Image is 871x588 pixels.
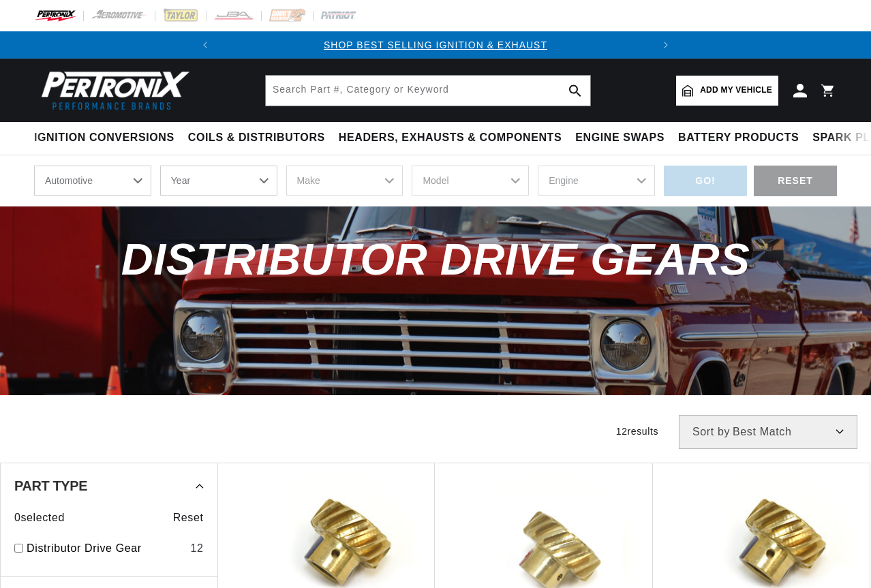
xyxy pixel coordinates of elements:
div: RESET [754,166,837,196]
summary: Ignition Conversions [34,122,181,154]
span: Distributor Drive Gears [121,234,750,284]
span: Ignition Conversions [34,131,174,145]
span: Battery Products [678,131,799,145]
span: 12 results [616,426,658,437]
select: Engine [538,166,655,196]
a: Distributor Drive Gear [27,540,185,557]
summary: Headers, Exhausts & Components [332,122,568,154]
span: Sort by [692,427,730,437]
button: search button [560,76,590,106]
select: Ride Type [34,166,151,196]
a: Add my vehicle [676,76,778,106]
button: Translation missing: en.sections.announcements.next_announcement [652,31,679,59]
button: Translation missing: en.sections.announcements.previous_announcement [192,31,219,59]
span: Headers, Exhausts & Components [339,131,562,145]
select: Make [286,166,403,196]
span: 0 selected [14,509,65,527]
summary: Engine Swaps [568,122,671,154]
select: Model [412,166,529,196]
summary: Coils & Distributors [181,122,332,154]
div: 1 of 2 [219,37,652,52]
span: Coils & Distributors [188,131,325,145]
span: Part Type [14,479,87,493]
div: 12 [190,540,203,557]
span: Add my vehicle [700,84,772,97]
img: Pertronix [34,67,191,114]
select: Sort by [679,415,857,449]
input: Search Part #, Category or Keyword [266,76,590,106]
span: Reset [173,509,204,527]
a: SHOP BEST SELLING IGNITION & EXHAUST [324,40,547,50]
span: Engine Swaps [575,131,664,145]
select: Year [160,166,277,196]
summary: Battery Products [671,122,806,154]
div: Announcement [219,37,652,52]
